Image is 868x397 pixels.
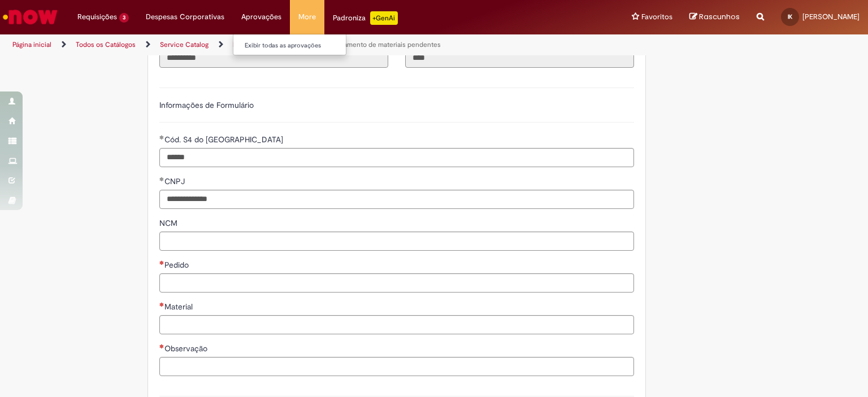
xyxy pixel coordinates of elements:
[146,11,224,23] span: Despesas Corporativas
[159,49,388,68] input: Título
[164,260,191,270] span: Pedido
[370,11,398,25] p: +GenAi
[164,302,195,312] span: Material
[159,260,164,265] span: Necessários
[159,218,180,228] span: NCM
[233,40,358,52] a: Exibir todas as aprovações
[12,40,51,49] a: Página inicial
[77,11,117,23] span: Requisições
[159,232,634,251] input: NCM
[164,343,210,354] span: Observação
[164,134,285,145] span: Cód. S4 do [GEOGRAPHIC_DATA]
[159,190,634,209] input: CNPJ
[159,135,164,139] span: Obrigatório Preenchido
[699,11,740,22] span: Rascunhos
[8,34,570,55] ul: Trilhas de página
[159,177,164,181] span: Obrigatório Preenchido
[233,34,346,55] ul: Aprovações
[1,6,59,28] img: ServiceNow
[159,302,164,307] span: Necessários
[641,11,672,23] span: Favoritos
[802,12,860,21] span: [PERSON_NAME]
[159,148,634,167] input: Cód. S4 do Fornecedor
[159,100,254,110] label: Informações de Formulário
[76,40,136,49] a: Todos os Catálogos
[159,357,634,376] input: Observação
[159,273,634,293] input: Pedido
[788,13,792,20] span: IK
[160,40,209,49] a: Service Catalog
[689,12,740,23] a: Rascunhos
[311,40,441,49] a: VIM - Faturamento de materiais pendentes
[159,344,164,348] span: Necessários
[405,49,634,68] input: Código da Unidade
[159,315,634,334] input: Material
[164,176,187,186] span: CNPJ
[119,13,129,23] span: 3
[298,11,316,23] span: More
[333,11,398,25] div: Padroniza
[241,11,281,23] span: Aprovações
